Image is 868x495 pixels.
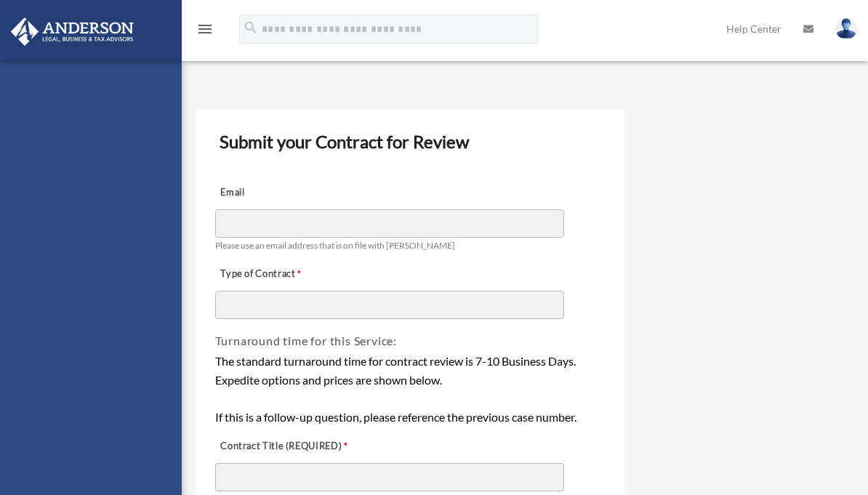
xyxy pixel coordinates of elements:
a: menu [196,25,214,38]
img: Anderson Advisors Platinum Portal [7,17,138,46]
span: Turnaround time for this Service: [215,334,397,347]
span: Please use an email address that is on file with [PERSON_NAME] [215,240,455,251]
label: Type of Contract [215,264,361,284]
label: Email [215,182,361,203]
label: Contract Title (REQUIRED) [215,436,361,456]
i: search [243,20,259,36]
i: menu [196,20,214,38]
h3: Submit your Contract for Review [214,126,608,157]
div: The standard turnaround time for contract review is 7-10 Business Days. Expedite options and pric... [215,352,606,426]
img: User Pic [835,18,857,39]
